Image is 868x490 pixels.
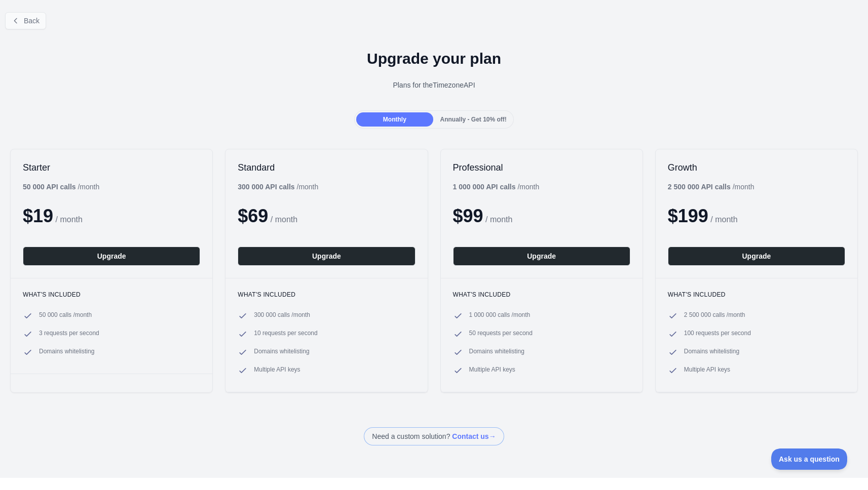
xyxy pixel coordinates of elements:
[668,183,731,191] b: 2 500 000 API calls
[453,206,483,226] span: $ 99
[668,161,845,174] h2: Growth
[453,182,540,192] div: / month
[668,206,708,226] span: $ 199
[771,448,848,470] iframe: Toggle Customer Support
[238,161,415,174] h2: Standard
[668,182,754,192] div: / month
[453,183,516,191] b: 1 000 000 API calls
[453,161,630,174] h2: Professional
